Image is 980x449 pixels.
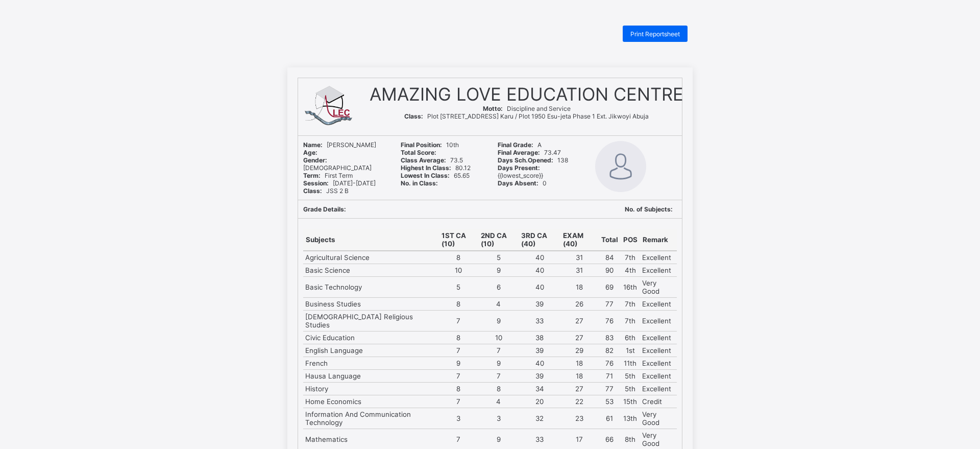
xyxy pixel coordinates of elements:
[478,331,519,344] td: 10
[621,310,640,331] td: 7th
[439,344,478,357] td: 7
[401,141,459,149] span: 10th
[401,141,442,149] b: Final Position:
[303,408,439,429] td: Information And Communication Technology
[401,156,446,164] b: Class Average:
[478,229,519,251] th: 2ND CA (10)
[401,172,470,179] span: 65.65
[640,408,677,429] td: Very Good
[560,229,599,251] th: EXAM (40)
[599,408,621,429] td: 61
[519,276,560,297] td: 40
[621,229,640,251] th: POS
[478,344,519,357] td: 7
[401,172,450,179] b: Lowest In Class:
[303,172,353,179] span: First Term
[519,408,560,429] td: 32
[498,179,538,187] b: Days Absent:
[599,251,621,264] td: 84
[630,30,680,38] span: Print Reportsheet
[519,382,560,395] td: 34
[303,369,439,382] td: Hausa Language
[498,149,561,156] span: 73.47
[621,344,640,357] td: 1st
[640,276,677,297] td: Very Good
[599,382,621,395] td: 77
[640,264,677,276] td: Excellent
[303,310,439,331] td: [DEMOGRAPHIC_DATA] Religious Studies
[483,105,503,112] b: Motto:
[519,264,560,276] td: 40
[401,164,471,172] span: 80.12
[498,156,568,164] span: 138
[478,408,519,429] td: 3
[303,172,321,179] b: Term:
[370,83,683,105] span: AMAZING LOVE EDUCATION CENTRE
[439,408,478,429] td: 3
[560,382,599,395] td: 27
[439,369,478,382] td: 7
[599,331,621,344] td: 83
[560,408,599,429] td: 23
[519,369,560,382] td: 39
[640,331,677,344] td: Excellent
[599,369,621,382] td: 71
[640,251,677,264] td: Excellent
[519,229,560,251] th: 3RD CA (40)
[439,331,478,344] td: 8
[303,187,322,195] b: Class:
[640,344,677,357] td: Excellent
[640,310,677,331] td: Excellent
[621,264,640,276] td: 4th
[599,344,621,357] td: 82
[478,369,519,382] td: 7
[498,149,540,156] b: Final Average:
[303,357,439,369] td: French
[303,179,376,187] span: [DATE]-[DATE]
[478,382,519,395] td: 8
[498,179,547,187] span: 0
[404,112,423,120] b: Class:
[303,141,376,149] span: [PERSON_NAME]
[439,297,478,310] td: 8
[478,276,519,297] td: 6
[303,187,349,195] span: JSS 2 B
[560,251,599,264] td: 31
[303,229,439,251] th: Subjects
[401,164,451,172] b: Highest In Class:
[401,156,463,164] span: 73.5
[560,276,599,297] td: 18
[640,229,677,251] th: Remark
[621,276,640,297] td: 16th
[599,357,621,369] td: 76
[478,251,519,264] td: 5
[519,357,560,369] td: 40
[439,382,478,395] td: 8
[640,395,677,408] td: Credit
[498,164,540,172] b: Days Present:
[498,164,544,179] span: {{lowest_score}}
[560,344,599,357] td: 29
[625,205,673,213] b: No. of Subjects:
[404,112,649,120] span: Plot [STREET_ADDRESS] Karu / Plot 1950 Esu-jeta Phase 1 Ext. Jikwoyi Abuja
[519,344,560,357] td: 39
[560,395,599,408] td: 22
[483,105,571,112] span: Discipline and Service
[640,369,677,382] td: Excellent
[640,297,677,310] td: Excellent
[498,141,533,149] b: Final Grade:
[478,357,519,369] td: 9
[303,141,323,149] b: Name:
[599,297,621,310] td: 77
[439,229,478,251] th: 1ST CA (10)
[303,156,327,164] b: Gender:
[303,156,372,172] span: [DEMOGRAPHIC_DATA]
[439,357,478,369] td: 9
[560,264,599,276] td: 31
[303,264,439,276] td: Basic Science
[303,149,317,156] b: Age:
[560,310,599,331] td: 27
[519,297,560,310] td: 39
[303,297,439,310] td: Business Studies
[640,357,677,369] td: Excellent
